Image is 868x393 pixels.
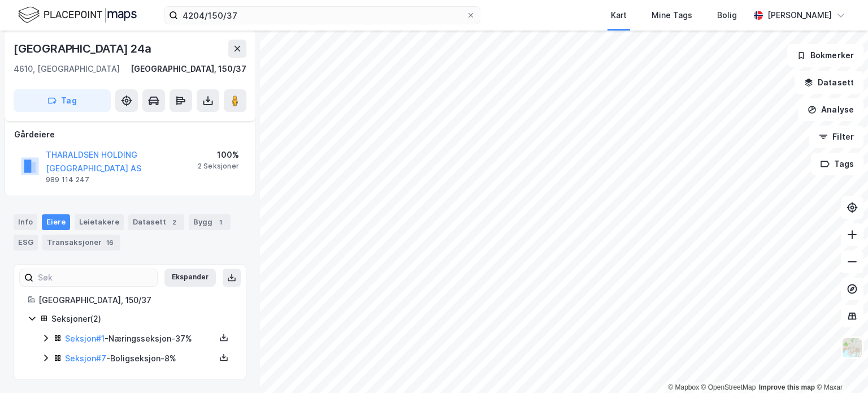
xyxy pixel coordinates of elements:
div: 2 [168,217,180,228]
div: Leietakere [75,214,124,230]
div: Info [14,214,37,230]
button: Bokmerker [787,44,863,67]
div: [GEOGRAPHIC_DATA], 150/37 [131,62,246,76]
div: 2 Seksjoner [198,162,239,171]
input: Søk [33,269,157,286]
div: Kontrollprogram for chat [811,339,868,393]
a: Seksjon#1 [65,334,105,343]
div: [GEOGRAPHIC_DATA] 24a [14,40,154,58]
button: Datasett [795,71,863,94]
a: Improve this map [759,383,815,391]
div: - Boligseksjon - 8% [65,352,215,365]
div: 16 [104,237,116,248]
div: Kart [611,8,627,22]
div: 1 [215,217,226,228]
iframe: Chat Widget [811,339,868,393]
div: [PERSON_NAME] [767,8,832,22]
div: Mine Tags [652,8,692,22]
div: Datasett [128,214,184,230]
div: ESG [14,235,38,251]
div: Eiere [42,214,70,230]
a: Seksjon#7 [65,353,106,363]
div: Transaksjoner [42,235,120,251]
img: Z [841,337,863,359]
div: Gårdeiere [14,128,246,141]
input: Søk på adresse, matrikkel, gårdeiere, leietakere eller personer [178,7,466,24]
div: Bygg [189,214,231,230]
div: 100% [198,148,239,162]
div: Bolig [717,8,737,22]
div: [GEOGRAPHIC_DATA], 150/37 [38,293,232,307]
div: 989 114 247 [46,175,89,184]
button: Ekspander [164,269,216,287]
a: Mapbox [668,383,699,391]
img: logo.f888ab2527a4732fd821a326f86c7f29.svg [18,5,137,25]
button: Tags [811,153,863,175]
div: Seksjoner ( 2 ) [51,312,232,326]
button: Analyse [798,98,863,121]
button: Tag [14,89,111,112]
a: OpenStreetMap [701,383,756,391]
div: - Næringsseksjon - 37% [65,332,215,346]
div: 4610, [GEOGRAPHIC_DATA] [14,62,120,76]
button: Filter [809,126,863,148]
